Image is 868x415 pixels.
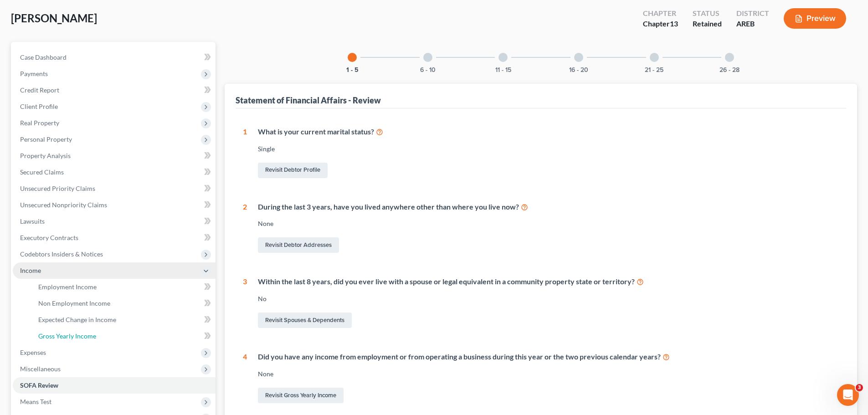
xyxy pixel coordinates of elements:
[258,144,839,154] div: Single
[236,95,381,106] div: Statement of Financial Affairs - Review
[258,237,339,253] a: Revisit Debtor Addresses
[693,8,722,19] div: Status
[13,230,216,246] a: Executory Contracts
[670,19,678,28] span: 13
[258,352,839,362] div: Did you have any income from employment or from operating a business during this year or the two ...
[13,82,216,98] a: Credit Report
[20,201,107,209] span: Unsecured Nonpriority Claims
[31,312,216,328] a: Expected Change in Income
[258,219,839,228] div: None
[31,328,216,344] a: Gross Yearly Income
[569,67,588,73] button: 16 - 20
[13,213,216,230] a: Lawsuits
[20,53,67,61] span: Case Dashboard
[13,164,216,180] a: Secured Claims
[38,316,116,323] span: Expected Change in Income
[243,352,247,405] div: 4
[20,102,58,110] span: Client Profile
[20,86,59,94] span: Credit Report
[243,277,247,330] div: 3
[31,295,216,312] a: Non Employment Income
[693,19,722,29] div: Retained
[20,184,95,192] span: Unsecured Priority Claims
[837,384,859,406] iframe: Intercom live chat
[20,381,58,389] span: SOFA Review
[258,127,839,137] div: What is your current marital status?
[38,283,97,291] span: Employment Income
[258,313,352,328] a: Revisit Spouses & Dependents
[495,67,511,73] button: 11 - 15
[38,299,110,307] span: Non Employment Income
[645,67,663,73] button: 21 - 25
[13,180,216,197] a: Unsecured Priority Claims
[20,152,71,159] span: Property Analysis
[20,217,45,225] span: Lawsuits
[856,384,863,391] span: 3
[20,70,48,77] span: Payments
[243,127,247,180] div: 1
[20,168,64,176] span: Secured Claims
[243,202,247,255] div: 2
[20,365,61,373] span: Miscellaneous
[20,348,46,356] span: Expenses
[258,369,839,379] div: None
[20,234,78,241] span: Executory Contracts
[20,135,72,143] span: Personal Property
[20,398,51,405] span: Means Test
[20,266,41,274] span: Income
[11,11,97,25] span: [PERSON_NAME]
[784,8,846,29] button: Preview
[20,250,103,258] span: Codebtors Insiders & Notices
[420,67,436,73] button: 6 - 10
[258,294,839,303] div: No
[736,19,769,29] div: AREB
[13,377,216,394] a: SOFA Review
[736,8,769,19] div: District
[258,277,839,287] div: Within the last 8 years, did you ever live with a spouse or legal equivalent in a community prope...
[31,279,216,295] a: Employment Income
[258,163,328,178] a: Revisit Debtor Profile
[13,148,216,164] a: Property Analysis
[38,332,96,340] span: Gross Yearly Income
[346,67,359,73] button: 1 - 5
[719,67,740,73] button: 26 - 28
[13,197,216,213] a: Unsecured Nonpriority Claims
[13,49,216,66] a: Case Dashboard
[20,119,59,127] span: Real Property
[258,388,344,403] a: Revisit Gross Yearly Income
[643,19,678,29] div: Chapter
[643,8,678,19] div: Chapter
[258,202,839,212] div: During the last 3 years, have you lived anywhere other than where you live now?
